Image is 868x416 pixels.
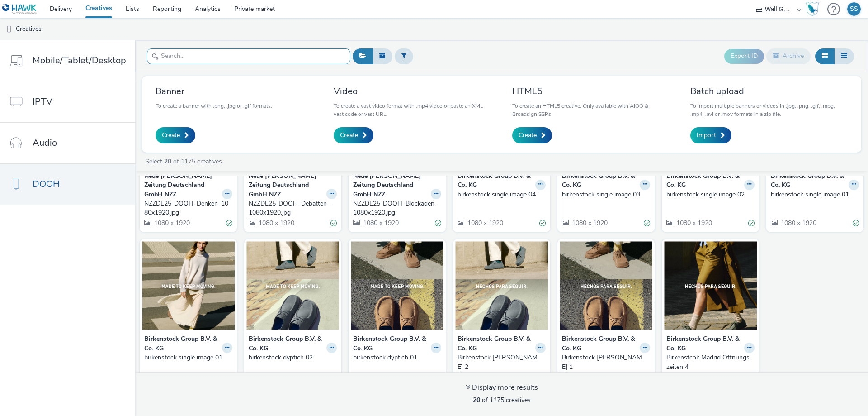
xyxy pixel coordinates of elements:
[771,172,846,190] strong: Birkenstock Group B.V. & Co. KG
[144,353,229,362] div: birkenstock single image 01
[353,335,429,353] strong: Birkenstock Group B.V. & Co. KG
[33,95,52,108] span: IPTV
[562,353,650,372] a: Birkenstock [PERSON_NAME] 1
[144,335,220,353] strong: Birkenstock Group B.V. & Co. KG
[771,190,855,199] div: birkenstock single image 01
[780,219,816,227] span: 1080 x 1920
[144,172,220,199] strong: Neue [PERSON_NAME] Zeitung Deutschland GmbH NZZ
[334,102,491,118] p: To create a vast video format with .mp4 video or paste an XML vast code or vast URL.
[33,54,126,67] span: Mobile/Tablet/Desktop
[562,172,637,190] strong: Birkenstock Group B.V. & Co. KG
[340,131,358,140] span: Create
[142,241,235,330] img: birkenstock single image 01 visual
[5,25,14,34] img: dooh
[748,219,755,228] div: Valid
[562,353,646,372] div: Birkenstock [PERSON_NAME] 1
[850,2,858,16] div: SS
[164,157,171,166] strong: 20
[362,219,399,227] span: 1080 x 1920
[815,48,835,64] button: Grid
[571,219,608,227] span: 1080 x 1920
[33,136,57,149] span: Audio
[226,219,232,228] div: Valid
[853,219,859,228] div: Valid
[334,85,491,97] h3: Video
[697,131,716,140] span: Import
[666,353,751,372] div: Birkenstcok Madrid Öffnungszeiten 4
[156,85,272,97] h3: Banner
[330,219,337,228] div: Valid
[249,335,324,353] strong: Birkenstock Group B.V. & Co. KG
[334,127,373,143] a: Create
[666,190,755,199] a: birkenstock single image 02
[466,383,538,393] div: Display more results
[458,335,533,353] strong: Birkenstock Group B.V. & Co. KG
[353,199,438,218] div: NZZDE25-DOOH_Blockaden_1080x1920.jpg
[675,219,712,227] span: 1080 x 1920
[664,241,757,330] img: Birkenstcok Madrid Öffnungszeiten 4 visual
[458,190,546,199] a: birkenstock single image 04
[473,396,480,404] strong: 20
[246,241,339,330] img: birkenstock dyptich 02 visual
[562,190,646,199] div: birkenstock single image 03
[666,172,742,190] strong: Birkenstock Group B.V. & Co. KG
[467,219,503,227] span: 1080 x 1920
[458,172,533,190] strong: Birkenstock Group B.V. & Co. KG
[144,353,232,362] a: birkenstock single image 01
[156,127,195,143] a: Create
[666,335,742,353] strong: Birkenstock Group B.V. & Co. KG
[512,102,670,118] p: To create an HTML5 creative. Only available with AIOO & Broadsign SSPs
[258,219,294,227] span: 1080 x 1920
[147,48,350,64] input: Search...
[249,199,337,218] a: NZZDE25-DOOH_Debatten_1080x1920.jpg
[560,241,652,330] img: Birkenstock Madrid Dipty 1 visual
[562,190,650,199] a: birkenstock single image 03
[473,396,531,404] span: of 1175 creatives
[562,335,637,353] strong: Birkenstock Group B.V. & Co. KG
[512,85,670,97] h3: HTML5
[539,219,546,228] div: Valid
[435,219,441,228] div: Valid
[156,102,272,110] p: To create a banner with .png, .jpg or .gif formats.
[666,190,751,199] div: birkenstock single image 02
[33,177,60,191] span: DOOH
[458,190,542,199] div: birkenstock single image 04
[806,2,819,16] img: Hawk Academy
[353,353,441,362] a: birkenstock dyptich 01
[644,219,650,228] div: Valid
[690,102,848,118] p: To import multiple banners or videos in .jpg, .png, .gif, .mpg, .mp4, .avi or .mov formats in a z...
[519,131,537,140] span: Create
[249,353,333,362] div: birkenstock dyptich 02
[766,48,811,64] button: Archive
[834,48,854,64] button: Table
[724,49,764,63] button: Export ID
[806,2,823,16] a: Hawk Academy
[666,353,755,372] a: Birkenstcok Madrid Öffnungszeiten 4
[353,199,441,218] a: NZZDE25-DOOH_Blockaden_1080x1920.jpg
[144,199,229,218] div: NZZDE25-DOOH_Denken_1080x1920.jpg
[249,199,333,218] div: NZZDE25-DOOH_Debatten_1080x1920.jpg
[162,131,180,140] span: Create
[690,127,731,143] a: Import
[771,190,859,199] a: birkenstock single image 01
[249,172,324,199] strong: Neue [PERSON_NAME] Zeitung Deutschland GmbH NZZ
[455,241,548,330] img: Birkenstock Madrid Dipty 2 visual
[690,85,848,97] h3: Batch upload
[144,199,232,218] a: NZZDE25-DOOH_Denken_1080x1920.jpg
[458,353,546,372] a: Birkenstock [PERSON_NAME] 2
[351,241,443,330] img: birkenstock dyptich 01 visual
[153,219,190,227] span: 1080 x 1920
[353,353,438,362] div: birkenstock dyptich 01
[249,353,337,362] a: birkenstock dyptich 02
[458,353,542,372] div: Birkenstock [PERSON_NAME] 2
[512,127,552,143] a: Create
[353,172,429,199] strong: Neue [PERSON_NAME] Zeitung Deutschland GmbH NZZ
[2,4,37,15] img: undefined Logo
[144,157,226,166] a: Select of 1175 creatives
